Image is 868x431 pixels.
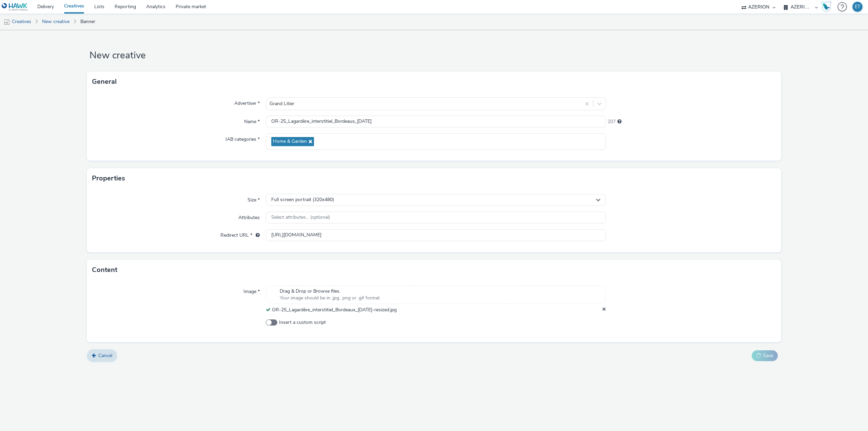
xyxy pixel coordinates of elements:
[266,116,606,128] input: Name
[752,350,778,361] button: Save
[87,349,117,362] a: Cancel
[241,286,262,295] label: Image *
[273,139,307,144] span: Home & Garden
[218,229,262,239] label: Redirect URL *
[98,352,112,359] span: Cancel
[252,232,260,239] div: URL will be used as a validation URL with some SSPs and it will be the redirection URL of your cr...
[77,14,99,30] a: Banner
[266,229,606,241] input: url...
[272,307,397,313] span: OR-25_Lagardère_interstitiel_Bordeaux_[DATE]-resized.jpg
[223,133,262,143] label: IAB categories *
[280,288,380,295] span: Drag & Drop or Browse files.
[821,1,831,12] img: Hawk Academy
[236,212,262,221] label: Attributes
[2,3,28,11] img: undefined Logo
[763,352,773,359] span: Save
[608,118,616,125] span: 207
[280,295,380,301] span: Your image should be in .jpg, .png or .gif format
[3,19,10,25] img: mobile
[92,77,117,87] h3: General
[617,118,622,125] div: Maximum 255 characters
[271,215,330,220] span: Select attributes... (optional)
[92,173,125,183] h3: Properties
[87,49,781,62] h1: New creative
[245,194,262,203] label: Size *
[855,2,860,12] div: ET
[39,14,73,30] a: New creative
[271,197,334,203] span: Full screen portrait (320x480)
[241,116,262,125] label: Name *
[232,97,262,107] label: Advertiser *
[92,265,117,275] h3: Content
[821,1,834,12] a: Hawk Academy
[279,319,326,326] span: Insert a custom script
